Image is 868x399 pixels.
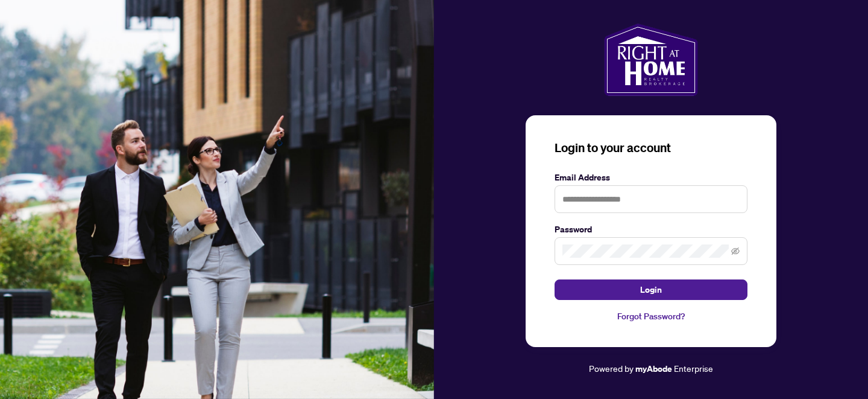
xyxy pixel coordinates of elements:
[635,362,672,375] a: myAbode
[555,310,747,323] a: Forgot Password?
[674,363,713,374] span: Enterprise
[555,171,747,184] label: Email Address
[589,363,634,374] span: Powered by
[640,280,662,299] span: Login
[555,139,747,156] h3: Login to your account
[555,279,747,300] button: Login
[731,247,740,255] span: eye-invisible
[604,24,697,96] img: ma-logo
[555,223,747,236] label: Password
